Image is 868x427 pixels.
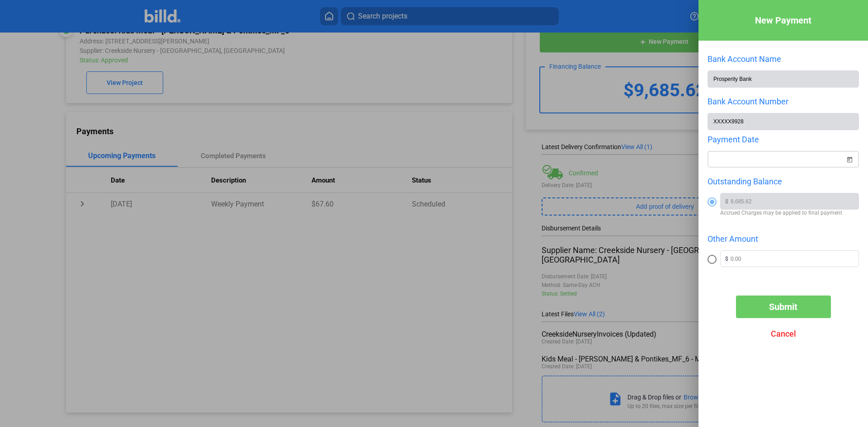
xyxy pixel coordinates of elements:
[721,251,731,267] span: $
[720,210,859,216] span: Accrued Charges may be applied to final payment
[708,97,859,106] div: Bank Account Number
[736,296,831,318] button: Submit
[708,54,859,64] div: Bank Account Name
[708,234,859,244] div: Other Amount
[771,329,796,338] span: Cancel
[731,193,859,207] input: 0.00
[769,301,797,312] span: Submit
[731,251,859,264] input: 0.00
[736,323,831,345] button: Cancel
[845,150,854,159] button: Open calendar
[708,177,859,186] div: Outstanding Balance
[708,135,859,144] div: Payment Date
[721,193,731,209] span: $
